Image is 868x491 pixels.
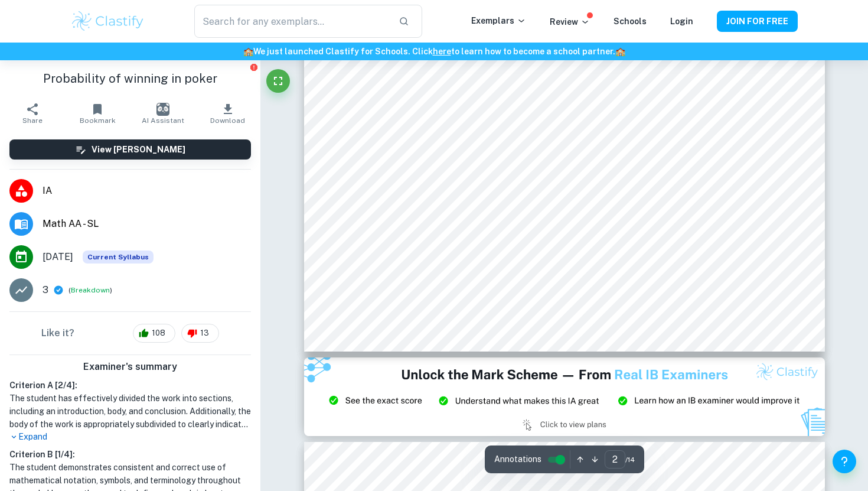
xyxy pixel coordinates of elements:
span: IA [43,184,251,198]
p: Exemplars [471,14,526,27]
img: Clastify logo [70,9,145,33]
span: 🏫 [615,47,625,56]
div: This exemplar is based on the current syllabus. Feel free to refer to it for inspiration/ideas wh... [83,251,154,264]
button: Download [195,97,260,130]
button: Report issue [249,63,258,71]
h6: Like it? [41,326,74,340]
span: [DATE] [43,250,73,264]
button: View [PERSON_NAME] [9,139,251,160]
img: Ad [304,357,825,435]
button: AI Assistant [130,97,195,130]
h6: Examiner's summary [5,360,256,374]
span: Math AA - SL [43,217,251,231]
img: AI Assistant [156,103,169,116]
input: Search for any exemplars... [194,5,389,38]
h1: The student has effectively divided the work into sections, including an introduction, body, and ... [9,392,251,431]
a: here [433,47,451,56]
span: Share [22,116,43,125]
span: 13 [194,327,216,339]
button: JOIN FOR FREE [717,11,798,32]
div: 108 [133,324,175,343]
h6: Criterion A [ 2 / 4 ]: [9,379,251,392]
span: 🏫 [243,47,253,56]
a: Schools [614,17,647,26]
span: ( ) [68,285,112,296]
button: Help and Feedback [833,450,856,473]
span: 108 [145,327,172,339]
h6: We just launched Clastify for Schools. Click to learn how to become a school partner. [2,45,866,58]
p: Expand [9,431,251,443]
span: Current Syllabus [83,251,154,264]
div: 13 [181,324,219,343]
span: / 14 [625,454,635,465]
a: Login [670,17,693,26]
p: 3 [43,283,48,297]
button: Breakdown [71,285,110,295]
p: Review [550,15,590,28]
span: Annotations [494,453,541,466]
button: Fullscreen [266,69,290,93]
h6: View [PERSON_NAME] [92,143,185,156]
span: Bookmark [80,116,116,125]
h6: Criterion B [ 1 / 4 ]: [9,448,251,461]
span: Download [210,116,245,125]
button: Bookmark [65,97,130,130]
h1: Probability of winning in poker [9,70,251,87]
span: AI Assistant [142,116,184,125]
